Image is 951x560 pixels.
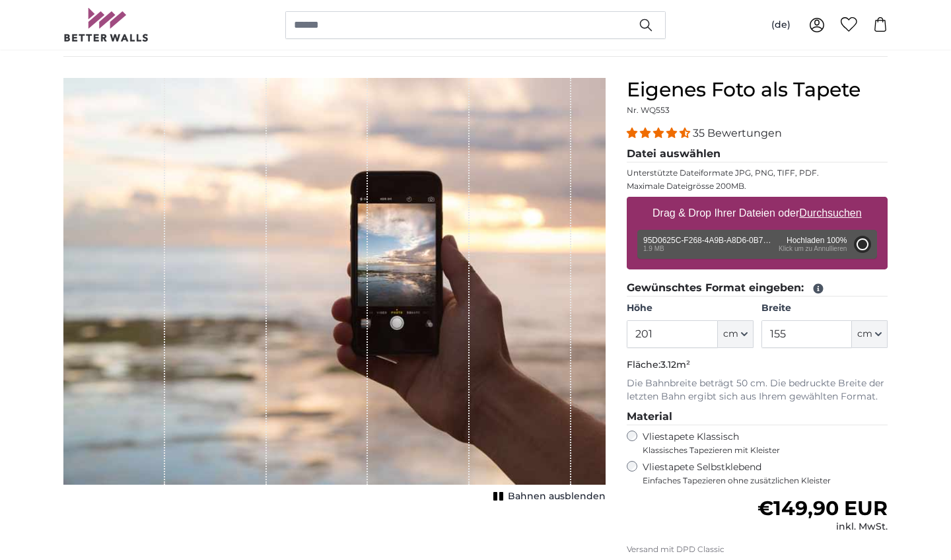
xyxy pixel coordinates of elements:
[852,320,888,348] button: cm
[627,280,888,297] legend: Gewünschtes Format eingeben:
[63,78,606,506] div: 1 of 1
[63,8,149,42] img: Betterwalls
[627,78,888,102] h1: Eigenes Foto als Tapete
[643,461,888,486] label: Vliestapete Selbstklebend
[761,302,888,315] label: Breite
[627,146,888,162] legend: Datei auswählen
[627,544,888,555] p: Versand mit DPD Classic
[489,487,606,506] button: Bahnen ausblenden
[508,490,606,503] span: Bahnen ausblenden
[627,359,888,372] p: Fläche:
[647,200,867,227] label: Drag & Drop Ihrer Dateien oder
[627,409,888,425] legend: Material
[757,520,888,534] div: inkl. MwSt.
[857,328,872,341] span: cm
[757,496,888,520] span: €149,90 EUR
[761,13,801,37] button: (de)
[718,320,754,348] button: cm
[627,377,888,403] p: Die Bahnbreite beträgt 50 cm. Die bedruckte Breite der letzten Bahn ergibt sich aus Ihrem gewählt...
[627,181,888,192] p: Maximale Dateigrösse 200MB.
[627,105,670,115] span: Nr. WQ553
[627,127,693,139] span: 4.34 stars
[800,207,862,219] u: Durchsuchen
[643,445,876,456] span: Klassisches Tapezieren mit Kleister
[643,475,888,486] span: Einfaches Tapezieren ohne zusätzlichen Kleister
[627,168,888,178] p: Unterstützte Dateiformate JPG, PNG, TIFF, PDF.
[660,359,690,370] span: 3.12m²
[723,328,738,341] span: cm
[627,302,753,315] label: Höhe
[693,127,782,139] span: 35 Bewertungen
[643,431,876,456] label: Vliestapete Klassisch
